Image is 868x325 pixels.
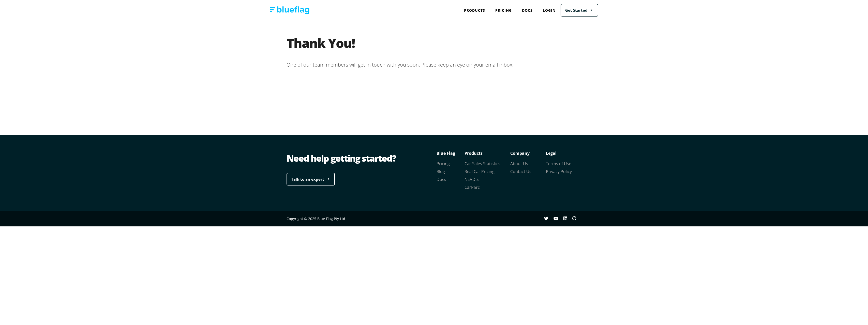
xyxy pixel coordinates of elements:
[459,5,490,16] div: Products
[287,216,345,221] span: Copyright © 2025 Blue Flag Pty Ltd
[437,161,450,166] a: Pricing
[287,37,581,57] h1: Thank You!
[546,149,581,157] p: Legal
[437,169,445,174] a: Blog
[510,161,528,166] a: About Us
[553,216,563,221] a: youtube
[561,4,598,17] a: Get Started
[465,169,495,174] a: Real Car Pricing
[563,216,572,221] a: linkedin
[270,6,309,14] img: Blue Flag logo
[287,57,581,73] p: One of our team members will get in touch with you soon. Please keep an eye on your email inbox.
[437,177,446,182] a: Docs
[510,149,546,157] p: Company
[465,149,510,157] p: Products
[544,216,553,221] a: Twitter
[465,184,480,190] a: CarParc
[465,161,500,166] a: Car Sales Statistics
[490,5,517,16] a: Pricing
[465,177,479,182] a: NEVDIS
[437,149,465,157] p: Blue Flag
[546,169,572,174] a: Privacy Policy
[572,216,581,221] a: github
[517,5,538,16] a: Docs
[538,5,561,16] a: Login to Blue Flag application
[287,152,434,165] div: Need help getting started?
[287,173,335,186] a: Talk to an expert
[510,169,531,174] a: Contact Us
[546,161,571,166] a: Terms of Use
